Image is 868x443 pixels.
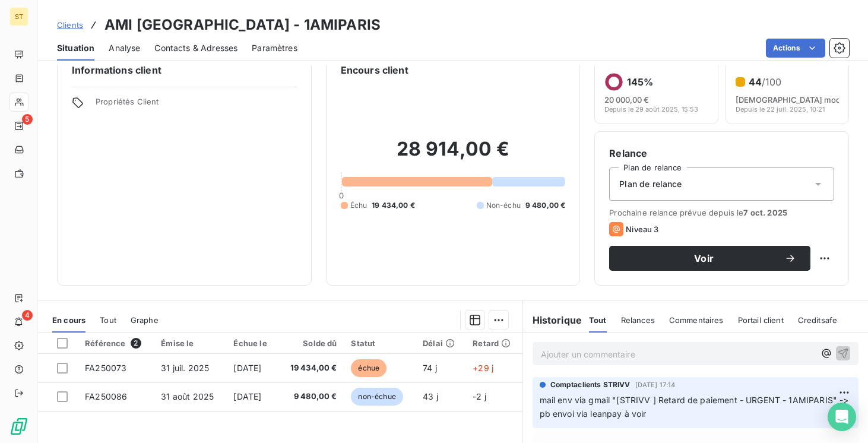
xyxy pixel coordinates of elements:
[726,48,849,124] button: Score client44/100[DEMOGRAPHIC_DATA] modéréDepuis le 22 juil. 2025, 10:21
[762,76,781,88] span: /100
[57,19,83,31] a: Clients
[621,315,655,325] span: Relances
[233,363,261,373] span: [DATE]
[473,363,493,373] span: +29 j
[738,315,784,325] span: Portail client
[604,106,698,113] span: Depuis le 29 août 2025, 15:53
[798,315,838,325] span: Creditsafe
[626,224,658,234] span: Niveau 3
[285,338,337,348] div: Solde dû
[423,363,437,373] span: 74 j
[161,363,209,373] span: 31 juil. 2025
[85,391,127,401] span: FA250086
[473,391,486,401] span: -2 j
[743,208,787,217] span: 7 oct. 2025
[540,395,851,419] span: mail env via gmail "[STRIVV ] Retard de paiement - URGENT - 1AMIPARIS" -> pb envoi via leanpay à ...
[623,254,784,263] span: Voir
[589,315,607,325] span: Tout
[52,315,85,325] span: En cours
[154,42,237,54] span: Contacts & Adresses
[523,313,582,327] h6: Historique
[9,417,28,436] img: Logo LeanPay
[594,48,718,124] button: Limite de crédit145%20 000,00 €Depuis le 29 août 2025, 15:53
[486,200,521,211] span: Non-échu
[372,200,415,211] span: 19 434,00 €
[828,403,856,431] div: Open Intercom Messenger
[627,76,653,88] h6: 145 %
[736,106,825,113] span: Depuis le 22 juil. 2025, 10:21
[72,63,297,77] h6: Informations client
[109,42,140,54] span: Analyse
[525,200,566,211] span: 9 480,00 €
[766,39,825,58] button: Actions
[100,315,116,325] span: Tout
[22,310,33,321] span: 4
[131,315,159,325] span: Graphe
[104,14,381,36] h3: AMI [GEOGRAPHIC_DATA] - 1AMIPARIS
[635,381,676,388] span: [DATE] 17:14
[285,391,337,403] span: 9 480,00 €
[351,338,408,348] div: Statut
[85,338,147,349] div: Référence
[233,338,271,348] div: Échue le
[57,20,83,30] span: Clients
[351,388,403,406] span: non-échue
[161,391,214,401] span: 31 août 2025
[339,191,344,200] span: 0
[669,315,724,325] span: Commentaires
[351,359,387,377] span: échue
[609,246,810,271] button: Voir
[341,63,408,77] h6: Encours client
[233,391,261,401] span: [DATE]
[341,137,566,173] h2: 28 914,00 €
[85,363,126,373] span: FA250073
[57,42,94,54] span: Situation
[423,391,438,401] span: 43 j
[604,95,649,105] span: 20 000,00 €
[22,114,33,125] span: 5
[161,338,219,348] div: Émise le
[96,97,297,113] span: Propriétés Client
[131,338,141,349] span: 2
[285,362,337,374] span: 19 434,00 €
[736,95,853,105] span: [DEMOGRAPHIC_DATA] modéré
[609,208,834,217] span: Prochaine relance prévue depuis le
[619,178,682,190] span: Plan de relance
[423,338,458,348] div: Délai
[473,338,515,348] div: Retard
[9,7,28,26] div: ST
[252,42,297,54] span: Paramètres
[749,76,781,88] h6: 44
[550,379,631,390] span: Comptaclients STRIVV
[350,200,368,211] span: Échu
[609,146,834,160] h6: Relance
